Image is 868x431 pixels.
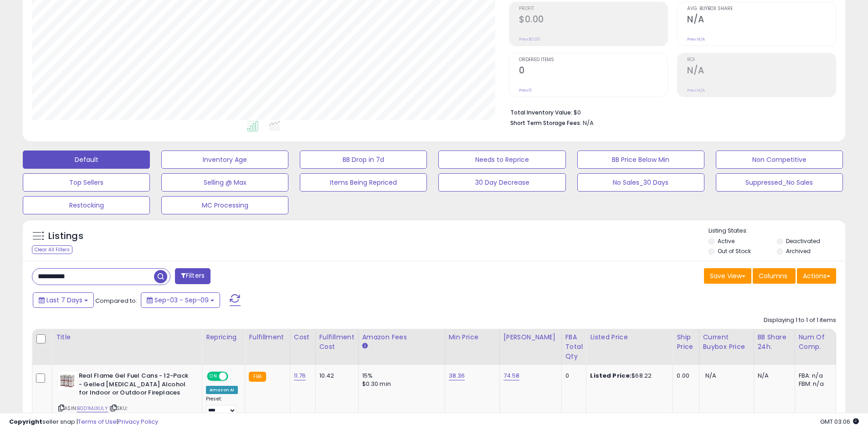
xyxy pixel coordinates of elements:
span: N/A [705,371,716,380]
small: Prev: $0.00 [519,36,540,42]
b: Listed Price: [590,371,632,380]
span: N/A [583,119,594,127]
div: 10.42 [319,372,351,380]
button: Top Sellers [23,173,150,192]
span: Last 7 Days [46,296,82,305]
h2: N/A [687,14,836,26]
h2: $0.00 [519,14,668,26]
div: N/A [758,372,788,380]
h5: Listings [48,230,83,243]
button: Actions [797,268,836,284]
div: Fulfillment Cost [319,332,354,352]
small: Prev: N/A [687,88,705,93]
span: Sep-03 - Sep-09 [154,296,209,305]
button: No Sales_30 Days [577,173,704,192]
small: Prev: 0 [519,88,532,93]
small: Prev: N/A [687,36,705,42]
img: 51R02462vsL._SL40_.jpg [58,372,77,390]
b: Real Flame Gel Fuel Cans - 12-Pack - Gelled [MEDICAL_DATA] Alcohol for Indoor or Outdoor Fireplaces [79,372,190,400]
button: Needs to Reprice [438,151,565,169]
div: Preset: [206,396,238,416]
a: 11.76 [294,371,306,380]
small: Amazon Fees. [362,342,368,350]
span: ON [208,373,219,380]
div: Title [56,332,198,342]
div: ASIN: [58,372,195,429]
button: Suppressed_No Sales [716,173,843,192]
div: Amazon AI [206,386,238,394]
span: 2025-09-17 03:06 GMT [820,417,859,426]
small: FBA [249,372,266,382]
div: seller snap | | [9,418,158,426]
span: Columns [759,271,787,280]
span: OFF [227,373,241,380]
label: Active [718,237,734,245]
p: Listing States: [709,227,845,235]
button: MC Processing [161,196,288,214]
div: 15% [362,372,438,380]
label: Deactivated [786,237,820,245]
div: [PERSON_NAME] [503,332,558,342]
b: Total Inventory Value: [510,109,572,116]
div: Displaying 1 to 1 of 1 items [764,316,836,325]
span: Compared to: [95,296,137,305]
button: Inventory Age [161,151,288,169]
div: $68.22 [590,372,666,380]
button: BB Price Below Min [577,151,704,169]
div: Min Price [449,332,496,342]
div: BB Share 24h. [758,332,791,352]
button: Restocking [23,196,150,214]
div: FBM: n/a [799,380,829,388]
button: Items Being Repriced [300,173,427,192]
button: Last 7 Days [33,292,94,308]
div: Repricing [206,332,241,342]
button: Selling @ Max [161,173,288,192]
a: 74.58 [503,371,520,380]
div: Num of Comp. [799,332,832,352]
label: Archived [786,247,811,255]
button: Filters [175,268,211,284]
a: Terms of Use [78,417,117,426]
button: BB Drop in 7d [300,151,427,169]
label: Out of Stock [718,247,751,255]
li: $0 [510,106,829,117]
button: Default [23,151,150,169]
div: FBA: n/a [799,372,829,380]
div: Clear All Filters [32,245,72,254]
div: Listed Price [590,332,669,342]
div: $0.30 min [362,380,438,388]
div: Current Buybox Price [703,332,750,352]
h2: N/A [687,65,836,78]
div: Cost [294,332,312,342]
button: Columns [753,268,796,284]
div: Amazon Fees [362,332,441,342]
button: Non Competitive [716,151,843,169]
button: Sep-03 - Sep-09 [141,292,220,308]
span: ROI [687,57,836,62]
button: Save View [704,268,751,284]
strong: Copyright [9,417,42,426]
div: 0.00 [677,372,692,380]
a: Privacy Policy [118,417,158,426]
span: Profit [519,6,668,11]
span: Ordered Items [519,57,668,62]
b: Short Term Storage Fees: [510,119,581,127]
div: 0 [565,372,580,380]
div: Ship Price [677,332,695,352]
a: 38.36 [449,371,465,380]
button: 30 Day Decrease [438,173,565,192]
div: FBA Total Qty [565,332,583,361]
span: Avg. Buybox Share [687,6,836,11]
div: Fulfillment [249,332,286,342]
h2: 0 [519,65,668,78]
